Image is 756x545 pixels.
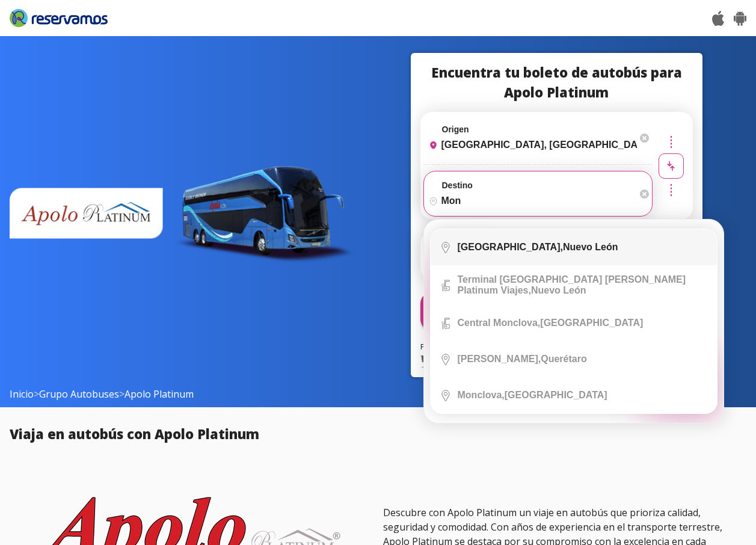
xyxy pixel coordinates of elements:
[442,125,469,134] label: Origen
[124,387,194,401] span: Apolo Platinum
[734,11,746,26] img: Play Store
[458,390,607,401] div: [GEOGRAPHIC_DATA]
[420,292,693,331] button: Buscar
[10,387,34,401] a: Inicio
[442,180,473,190] label: Destino
[10,159,354,270] img: bus apolo platinum
[458,390,505,400] b: Monclova,
[458,242,618,253] div: Nuevo León
[10,9,108,27] img: Reservamos
[458,318,541,328] b: Central Monclova,
[420,63,693,102] h1: Encuentra tu boleto de autobús para Apolo Platinum
[420,341,693,353] p: Formas de pago:
[458,354,541,364] b: [PERSON_NAME],
[458,274,686,295] b: Terminal [GEOGRAPHIC_DATA] [PERSON_NAME] Platinum Viajes,
[424,130,637,160] input: Buscar Origen
[458,354,587,365] div: Querétaro
[712,11,724,26] img: App Store
[458,242,563,252] b: [GEOGRAPHIC_DATA],
[10,424,746,444] h2: Viaja en autobús con Apolo Platinum
[458,318,644,328] div: [GEOGRAPHIC_DATA]
[39,387,119,401] a: Grupo Autobuses
[424,186,637,216] input: Buscar Destino
[458,274,708,296] div: Nuevo León
[10,387,194,401] span: > >
[420,356,442,368] img: Visa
